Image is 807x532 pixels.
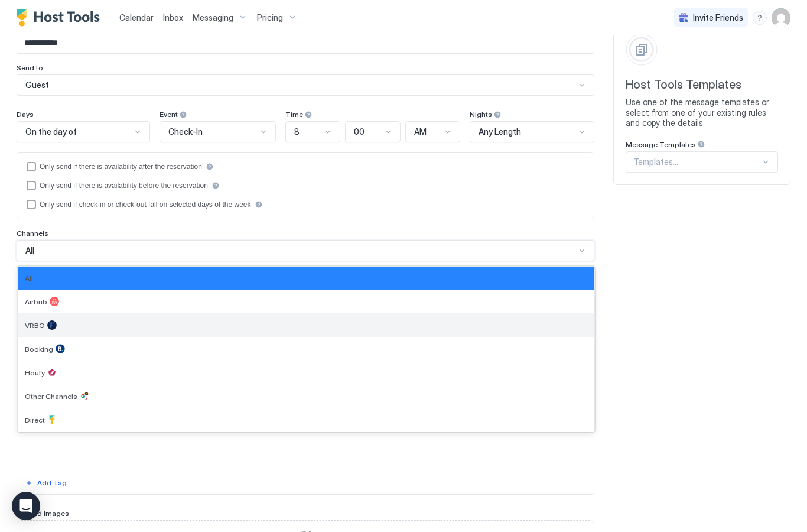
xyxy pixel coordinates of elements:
[17,110,34,119] span: Days
[257,12,283,23] span: Pricing
[285,110,303,119] span: Time
[626,140,696,149] span: Message Templates
[17,63,43,72] span: Send to
[25,245,34,256] span: All
[40,163,202,171] div: Only send if there is availability after the reservation
[693,12,743,23] span: Invite Friends
[17,33,594,53] input: Input Field
[626,97,778,128] span: Use one of the message templates or select from one of your existing rules and copy the details
[17,401,594,471] textarea: Input Field
[119,12,154,22] span: Calendar
[25,368,45,377] span: Houfy
[163,12,183,22] span: Inbox
[25,126,77,137] span: On the day of
[753,11,767,25] div: menu
[40,181,208,190] div: Only send if there is availability before the reservation
[25,392,77,401] span: Other Channels
[27,200,584,209] div: isLimited
[27,181,584,190] div: beforeReservation
[626,77,778,92] span: Host Tools Templates
[479,126,521,137] span: Any Length
[354,126,365,137] span: 00
[294,126,300,137] span: 8
[25,416,45,424] span: Direct
[25,274,33,283] span: All
[772,8,790,27] div: User profile
[25,297,47,306] span: Airbnb
[17,229,48,238] span: Channels
[168,126,203,137] span: Check-In
[193,12,233,23] span: Messaging
[17,509,69,518] span: Upload Images
[119,11,154,24] a: Calendar
[25,321,45,330] span: VRBO
[17,9,105,27] a: Host Tools Logo
[12,492,40,520] div: Open Intercom Messenger
[414,126,427,137] span: AM
[25,345,53,353] span: Booking
[37,478,67,488] div: Add Tag
[40,200,251,209] div: Only send if check-in or check-out fall on selected days of the week
[27,162,584,171] div: afterReservation
[470,110,492,119] span: Nights
[17,385,68,394] span: Write Message
[24,476,69,490] button: Add Tag
[163,11,183,24] a: Inbox
[160,110,178,119] span: Event
[25,80,49,90] span: Guest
